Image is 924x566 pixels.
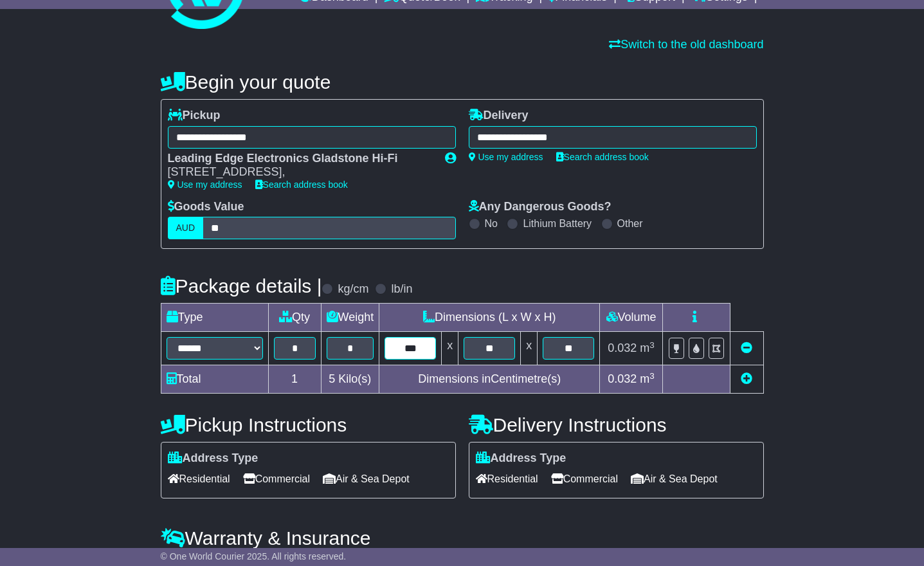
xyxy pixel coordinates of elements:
[469,109,529,123] label: Delivery
[608,372,637,385] span: 0.032
[168,109,221,123] label: Pickup
[168,217,204,239] label: AUD
[255,179,348,190] a: Search address book
[321,365,379,394] td: Kilo(s)
[521,332,538,365] td: x
[168,165,432,179] div: [STREET_ADDRESS],
[556,152,649,162] a: Search address book
[741,342,752,354] a: Remove this item
[268,365,321,394] td: 1
[649,340,655,350] sup: 3
[168,469,230,489] span: Residential
[161,71,764,93] h4: Begin your quote
[523,217,592,230] label: Lithium Battery
[161,551,347,561] span: © One World Courier 2025. All rights reserved.
[485,217,498,230] label: No
[551,469,618,489] span: Commercial
[640,372,655,385] span: m
[168,152,432,166] div: Leading Edge Electronics Gladstone Hi-Fi
[338,282,368,297] label: kg/cm
[379,304,600,332] td: Dimensions (L x W x H)
[631,469,718,489] span: Air & Sea Depot
[469,152,543,162] a: Use my address
[476,452,566,466] label: Address Type
[161,275,322,297] h4: Package details |
[608,342,637,354] span: 0.032
[600,304,663,332] td: Volume
[617,217,643,230] label: Other
[321,304,379,332] td: Weight
[161,365,268,394] td: Total
[640,342,655,354] span: m
[649,371,655,381] sup: 3
[243,469,310,489] span: Commercial
[168,200,244,214] label: Goods Value
[469,200,611,214] label: Any Dangerous Goods?
[161,414,456,435] h4: Pickup Instructions
[379,365,600,394] td: Dimensions in Centimetre(s)
[329,372,335,385] span: 5
[323,469,410,489] span: Air & Sea Depot
[168,452,258,466] label: Address Type
[391,282,412,297] label: lb/in
[609,38,763,51] a: Switch to the old dashboard
[476,469,538,489] span: Residential
[442,332,458,365] td: x
[741,372,752,385] a: Add new item
[469,414,764,435] h4: Delivery Instructions
[268,304,321,332] td: Qty
[161,304,268,332] td: Type
[168,179,242,190] a: Use my address
[161,527,764,549] h4: Warranty & Insurance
